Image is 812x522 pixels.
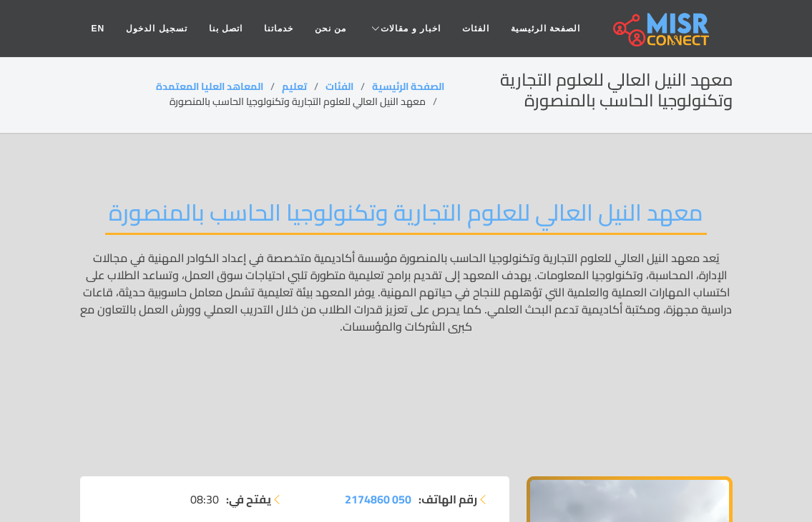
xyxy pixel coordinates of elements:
[304,15,357,42] a: من نحن
[170,94,444,109] li: معهد النيل العالي للعلوم التجارية وتكنولوجيا الحاسب بالمنصورة
[253,15,304,42] a: خدماتنا
[419,491,477,508] strong: رقم الهاتف:
[345,488,411,510] span: 050 2174860
[156,77,263,96] a: المعاهد العليا المعتمدة
[190,491,219,508] span: 08:30
[372,77,444,96] a: الصفحة الرئيسية
[282,77,307,96] a: تعليم
[80,249,733,455] p: يُعد معهد النيل العالي للعلوم التجارية وتكنولوجيا الحاسب بالمنصورة مؤسسة أكاديمية متخصصة في إعداد...
[500,15,591,42] a: الصفحة الرئيسية
[345,491,411,508] a: 050 2174860
[326,77,353,96] a: الفئات
[105,199,707,235] h2: معهد النيل العالي للعلوم التجارية وتكنولوجيا الحاسب بالمنصورة
[198,15,253,42] a: اتصل بنا
[451,15,500,42] a: الفئات
[357,15,451,42] a: اخبار و مقالات
[81,15,116,42] a: EN
[115,15,197,42] a: تسجيل الدخول
[444,70,732,111] h2: معهد النيل العالي للعلوم التجارية وتكنولوجيا الحاسب بالمنصورة
[381,22,441,35] span: اخبار و مقالات
[226,491,271,508] strong: يفتح في:
[613,11,709,46] img: main.misr_connect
